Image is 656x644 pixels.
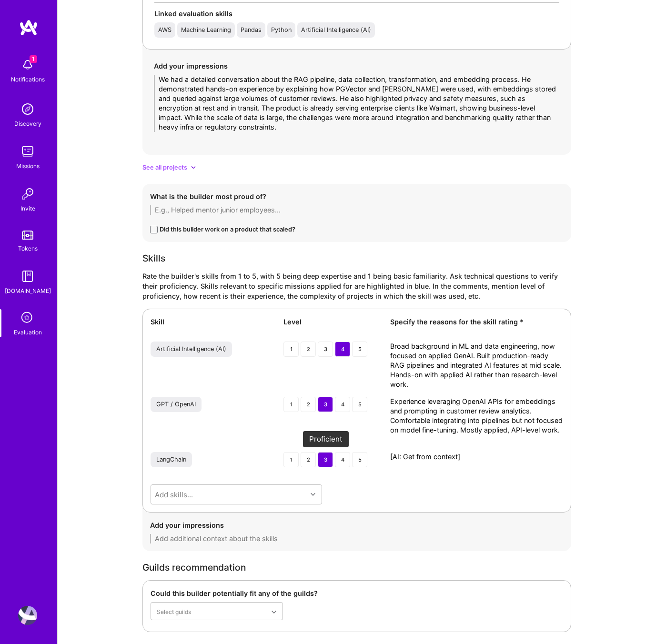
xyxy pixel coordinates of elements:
div: 1 [283,452,299,467]
i: icon Chevron [311,492,315,497]
div: 2 [301,397,316,412]
div: 3 [318,452,333,467]
textarea: Experience leveraging OpenAI APIs for embeddings and prompting in customer review analytics. Comf... [390,397,563,444]
div: 5 [352,342,367,357]
img: tokens [22,231,33,240]
div: Invite [20,203,35,213]
span: See all projects [142,162,187,172]
div: Skill [151,317,272,327]
div: Python [271,26,292,34]
div: Discovery [14,119,41,129]
div: Pandas [241,26,262,34]
img: logo [19,19,38,36]
div: Level [283,317,379,327]
div: [DOMAIN_NAME] [5,286,51,296]
div: 2 [301,452,316,467]
div: Guilds recommendation [142,563,571,573]
div: 4 [335,397,350,412]
div: 5 [352,452,367,467]
div: Did this builder work on a product that scaled? [160,224,295,234]
div: 4 [335,452,350,467]
div: Rate the builder's skills from 1 to 5, with 5 being deep expertise and 1 being basic familiarity.... [142,271,571,301]
i: icon SelectionTeam [19,309,37,327]
textarea: Broad background in ML and data engineering, now focused on applied GenAI. Built production-ready... [390,342,563,389]
textarea: [AI: Get from context] [390,452,563,462]
img: teamwork [18,142,37,161]
div: Notifications [11,74,45,84]
div: Missions [16,161,40,171]
img: discovery [18,100,37,119]
textarea: We had a detailed conversation about the RAG pipeline, data collection, transformation, and embed... [154,75,560,132]
div: GPT / OpenAI [156,401,196,408]
div: 1 [283,342,299,357]
div: Skills [142,253,571,263]
img: guide book [18,267,37,286]
div: Add your impressions [150,520,564,530]
div: 5 [352,397,367,412]
div: 4 [335,342,350,357]
div: 1 [283,397,299,412]
div: AWS [158,26,172,34]
div: See all projects [142,162,571,172]
div: 3 [318,397,333,412]
div: Add your impressions [154,61,560,71]
img: User Avatar [18,606,37,625]
img: Invite [18,184,37,203]
div: LangChain [156,456,186,463]
img: bell [18,55,37,74]
div: Artificial Intelligence (AI) [156,345,226,353]
div: Tokens [18,243,38,253]
div: What is the builder most proud of? [150,191,564,201]
i: icon Chevron [272,610,276,614]
a: User Avatar [16,606,40,625]
div: Evaluation [14,327,42,337]
span: 1 [30,55,37,63]
div: 3 [318,342,333,357]
div: Machine Learning [181,26,231,34]
div: 2 [301,342,316,357]
i: icon ArrowDownSecondarySmall [191,165,196,170]
div: Artificial Intelligence (AI) [301,26,371,34]
div: Could this builder potentially fit any of the guilds? [151,588,283,598]
div: Add skills... [155,490,193,500]
div: Specify the reasons for the skill rating * [390,317,563,327]
div: Select guilds [157,606,191,616]
div: Linked evaluation skills [154,9,559,19]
